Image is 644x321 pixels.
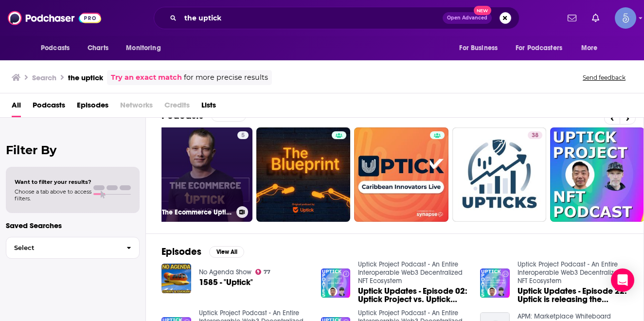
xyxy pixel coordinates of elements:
button: Send feedback [580,73,628,82]
a: 77 [255,269,271,275]
h3: Search [32,73,56,82]
img: Podchaser - Follow, Share and Rate Podcasts [8,9,101,27]
span: For Business [459,41,498,55]
button: Open AdvancedNew [443,12,492,24]
span: Choose a tab above to access filters. [15,188,91,202]
span: Want to filter your results? [15,178,91,185]
a: Charts [81,39,114,57]
a: APM: Marketplace Whiteboard [518,312,611,321]
span: Credits [164,97,190,117]
a: Episodes [77,97,108,117]
img: 1585 - "Uptick" [161,264,191,293]
div: Open Intercom Messenger [611,268,634,292]
span: 38 [532,131,538,141]
button: open menu [119,39,173,57]
a: Uptick Updates - Episode 22: Uptick is releasing the Uptick Marketplace on Loopring [518,287,628,303]
a: All [12,97,21,117]
a: Show notifications dropdown [564,10,580,26]
button: open menu [34,39,82,57]
span: for more precise results [184,72,268,83]
input: Search podcasts, credits, & more... [180,10,443,26]
h3: the uptick [68,73,103,82]
span: Open Advanced [447,16,487,20]
button: open menu [574,39,610,57]
span: Charts [88,41,108,55]
a: Podcasts [33,97,65,117]
button: open menu [509,39,576,57]
a: 38 [528,131,542,139]
button: View All [209,246,244,258]
img: Uptick Updates - Episode 02: Uptick Project vs. Uptick Network [321,268,351,298]
span: 5 [241,131,245,141]
button: Select [6,237,140,259]
h3: The Ecommerce Uptick [162,208,233,216]
a: Try an exact match [111,72,182,83]
a: 1585 - "Uptick" [199,278,253,286]
p: Saved Searches [6,221,140,230]
a: 5The Ecommerce Uptick [158,127,252,222]
img: User Profile [615,7,636,29]
a: Uptick Project Podcast - An Entire Interoperable Web3 Decentralized NFT Ecosystem [358,260,463,285]
a: 38 [452,127,547,222]
button: Show profile menu [615,7,636,29]
a: Lists [201,97,216,117]
a: 5 [237,131,249,139]
span: Logged in as Spiral5-G1 [615,7,636,29]
div: Search podcasts, credits, & more... [154,7,519,29]
a: Uptick Project Podcast - An Entire Interoperable Web3 Decentralized NFT Ecosystem [518,260,622,285]
h2: Filter By [6,143,140,157]
img: Uptick Updates - Episode 22: Uptick is releasing the Uptick Marketplace on Loopring [480,268,510,298]
span: Select [6,245,119,251]
h2: Episodes [161,246,201,258]
a: Show notifications dropdown [588,10,603,26]
span: 77 [264,270,270,274]
a: Uptick Updates - Episode 02: Uptick Project vs. Uptick Network [358,287,468,303]
span: Podcasts [41,41,70,55]
a: No Agenda Show [199,268,251,276]
a: EpisodesView All [161,246,244,258]
span: Networks [120,97,153,117]
span: New [474,6,491,15]
span: More [581,41,598,55]
span: For Podcasters [516,41,562,55]
button: open menu [452,39,510,57]
span: Monitoring [126,41,161,55]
